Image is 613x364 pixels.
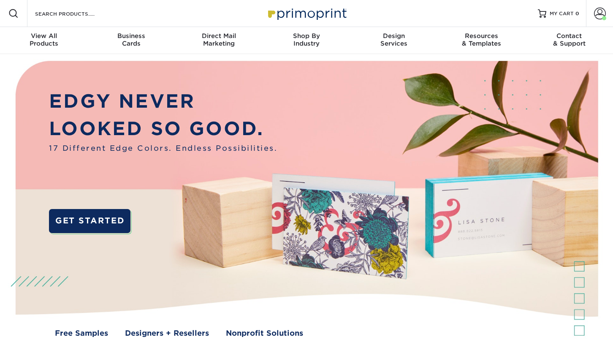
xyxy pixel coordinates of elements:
[34,8,117,19] input: SEARCH PRODUCTS.....
[350,32,438,47] div: Services
[49,209,130,233] a: GET STARTED
[226,328,303,339] a: Nonprofit Solutions
[55,328,108,339] a: Free Samples
[438,32,525,47] div: & Templates
[526,27,613,54] a: Contact& Support
[438,27,525,54] a: Resources& Templates
[87,27,175,54] a: BusinessCards
[350,32,438,40] span: Design
[526,32,613,40] span: Contact
[263,27,350,54] a: Shop ByIndustry
[87,32,175,40] span: Business
[175,32,263,40] span: Direct Mail
[350,27,438,54] a: DesignServices
[175,27,263,54] a: Direct MailMarketing
[263,32,350,40] span: Shop By
[125,328,209,339] a: Designers + Resellers
[49,143,277,154] span: 17 Different Edge Colors. Endless Possibilities.
[264,4,349,22] img: Primoprint
[550,10,574,17] span: MY CART
[87,32,175,47] div: Cards
[263,32,350,47] div: Industry
[438,32,525,40] span: Resources
[49,87,277,115] p: EDGY NEVER
[175,32,263,47] div: Marketing
[575,11,579,16] span: 0
[526,32,613,47] div: & Support
[49,115,277,142] p: LOOKED SO GOOD.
